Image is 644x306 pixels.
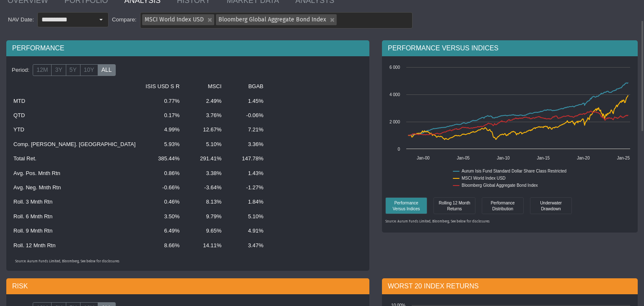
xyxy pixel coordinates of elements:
[8,195,140,209] td: Roll. 3 Mnth Rtn
[617,156,630,160] text: Jan-25
[33,64,52,76] label: 12M
[98,64,116,76] label: ALL
[214,13,337,25] div: Bloomberg Global Aggregate Bond Index
[8,180,140,195] td: Avg. Neg. Mnth Rtn
[417,156,430,160] text: Jan-00
[462,183,538,188] text: Bloomberg Global Aggregate Bond Index
[226,209,268,224] td: 5.10%
[6,40,369,56] div: PERFORMANCE
[226,195,268,209] td: 1.84%
[532,199,570,212] div: Underwater Drawdown
[8,94,140,108] td: MTD
[226,108,268,123] td: -0.06%
[184,79,226,94] td: MSCI
[8,63,33,77] div: Period:
[145,16,204,23] span: MSCI World Index USD
[387,199,425,212] div: Performance Versus Indices
[184,94,226,108] td: 2.49%
[397,147,400,152] text: 0
[226,152,268,166] td: 147.78%
[390,65,400,70] text: 6 000
[8,137,140,152] td: Comp. [PERSON_NAME]. [GEOGRAPHIC_DATA]
[140,238,184,253] td: 8.66%
[140,195,184,209] td: 0.46%
[140,224,184,238] td: 6.49%
[15,259,361,264] p: Source: Aurum Funds Limited, Bloomberg, See below for disclosures
[497,156,510,160] text: Jan-10
[484,199,522,212] div: Performance Distribution
[226,94,268,108] td: 1.45%
[140,94,184,108] td: 0.77%
[436,199,473,212] div: Rolling 12 Month Returns
[226,166,268,180] td: 1.43%
[140,180,184,195] td: -0.66%
[184,224,226,238] td: 9.65%
[184,166,226,180] td: 3.38%
[140,13,214,25] div: MSCI World Index USD
[140,123,184,137] td: 4.99%
[80,64,98,76] label: 10Y
[184,137,226,152] td: 5.10%
[434,197,475,214] div: Rolling 12 Month Returns
[385,197,427,214] div: Performance Versus Indices
[457,156,470,160] text: Jan-05
[51,64,66,76] label: 3Y
[577,156,590,160] text: Jan-20
[482,197,524,214] div: Performance Distribution
[8,108,140,123] td: QTD
[66,64,80,76] label: 5Y
[94,13,108,27] div: Select
[184,238,226,253] td: 14.11%
[385,220,634,224] p: Source: Aurum Funds Limited, Bloomberg, See below for disclosures
[537,156,550,160] text: Jan-15
[109,16,140,24] div: Compare:
[184,108,226,123] td: 3.76%
[382,40,638,56] div: PERFORMANCE VERSUS INDICES
[8,123,140,137] td: YTD
[140,152,184,166] td: 385.44%
[184,209,226,224] td: 9.79%
[8,224,140,238] td: Roll. 9 Mnth Rtn
[184,180,226,195] td: -3.64%
[226,224,268,238] td: 4.91%
[6,16,37,24] div: NAV Date:
[8,152,140,166] td: Total Ret.
[390,120,400,124] text: 2 000
[8,209,140,224] td: Roll. 6 Mnth Rtn
[382,278,638,294] div: WORST 20 INDEX RETURNS
[8,238,140,253] td: Roll. 12 Mnth Rtn
[6,278,369,294] div: RISK
[226,79,268,94] td: BGAB
[462,169,566,173] text: Aurum Isis Fund Standard Dollar Share Class Restricted
[140,108,184,123] td: 0.17%
[140,209,184,224] td: 3.50%
[226,238,268,253] td: 3.47%
[140,12,413,29] dx-tag-box: MSCI World Index USD Bloomberg Global Aggregate Bond Index
[184,123,226,137] td: 12.67%
[390,92,400,97] text: 4 000
[184,152,226,166] td: 291.41%
[140,166,184,180] td: 0.86%
[184,195,226,209] td: 8.13%
[226,180,268,195] td: -1.27%
[218,16,326,23] span: Bloomberg Global Aggregate Bond Index
[226,123,268,137] td: 7.21%
[140,79,184,94] td: ISIS USD S R
[226,137,268,152] td: 3.36%
[140,137,184,152] td: 5.93%
[8,166,140,180] td: Avg. Pos. Mnth Rtn
[530,197,572,214] div: Underwater Drawdown
[462,176,506,180] text: MSCI World Index USD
